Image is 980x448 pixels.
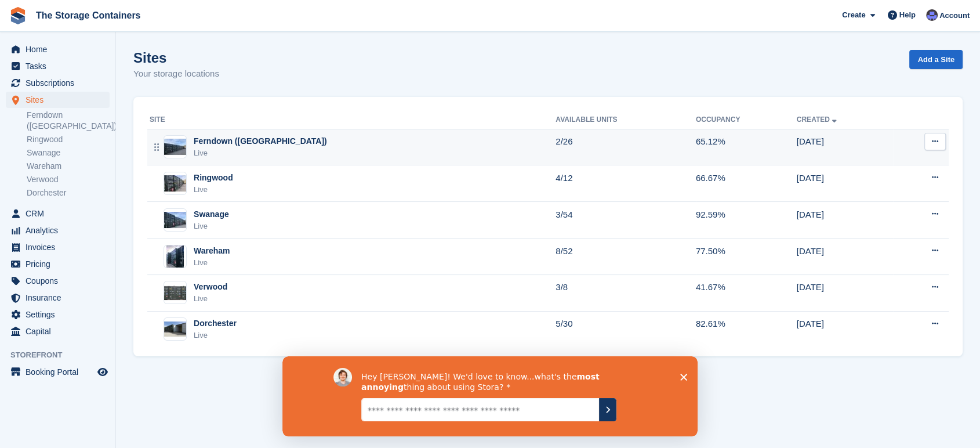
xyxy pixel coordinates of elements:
[26,239,95,255] span: Invoices
[10,349,115,361] span: Storefront
[133,67,219,81] p: Your storage locations
[26,256,95,272] span: Pricing
[6,41,110,57] a: menu
[556,165,696,202] td: 4/12
[899,9,916,21] span: Help
[27,161,110,172] a: Wareham
[9,7,27,24] img: stora-icon-8386f47178a22dfd0bd8f6a31ec36ba5ce8667c1dd55bd0f319d3a0aa187defe.svg
[6,273,110,289] a: menu
[26,222,95,239] span: Analytics
[797,129,893,165] td: [DATE]
[797,202,893,239] td: [DATE]
[194,184,233,196] div: Live
[194,172,233,184] div: Ringwood
[556,311,696,347] td: 5/30
[26,75,95,91] span: Subscriptions
[6,239,110,255] a: menu
[26,306,95,323] span: Settings
[26,205,95,222] span: CRM
[6,256,110,272] a: menu
[26,290,95,306] span: Insurance
[27,147,110,158] a: Swanage
[194,221,229,232] div: Live
[26,92,95,108] span: Sites
[6,364,110,380] a: menu
[797,239,893,275] td: [DATE]
[696,239,797,275] td: 77.50%
[556,274,696,311] td: 3/8
[133,50,219,66] h1: Sites
[26,323,95,339] span: Capital
[194,245,230,257] div: Wareham
[164,175,186,192] img: Image of Ringwood site
[556,111,696,129] th: Available Units
[556,202,696,239] td: 3/54
[696,202,797,239] td: 92.59%
[939,10,970,21] span: Account
[96,365,110,379] a: Preview store
[166,245,184,268] img: Image of Wareham site
[6,222,110,239] a: menu
[194,293,227,305] div: Live
[194,281,227,293] div: Verwood
[556,129,696,165] td: 2/26
[27,110,110,132] a: Ferndown ([GEOGRAPHIC_DATA])
[797,274,893,311] td: [DATE]
[194,147,327,159] div: Live
[27,174,110,185] a: Verwood
[27,187,110,198] a: Dorchester
[26,41,95,57] span: Home
[696,165,797,202] td: 66.67%
[696,129,797,165] td: 65.12%
[164,212,186,229] img: Image of Swanage site
[194,330,237,341] div: Live
[164,321,186,337] img: Image of Dorchester site
[696,274,797,311] td: 41.67%
[26,58,95,74] span: Tasks
[31,6,145,25] a: The Storage Containers
[696,111,797,129] th: Occupancy
[194,208,229,221] div: Swanage
[797,165,893,202] td: [DATE]
[6,75,110,91] a: menu
[27,134,110,145] a: Ringwood
[26,273,95,289] span: Coupons
[926,9,938,21] img: Dan Excell
[147,111,556,129] th: Site
[696,311,797,347] td: 82.61%
[556,239,696,275] td: 8/52
[6,323,110,339] a: menu
[6,290,110,306] a: menu
[26,364,95,380] span: Booking Portal
[164,139,186,156] img: Image of Ferndown (Longham) site
[6,306,110,323] a: menu
[842,9,865,21] span: Create
[6,92,110,108] a: menu
[797,115,839,124] a: Created
[194,135,327,147] div: Ferndown ([GEOGRAPHIC_DATA])
[797,311,893,347] td: [DATE]
[282,356,698,436] iframe: Survey by David from Stora
[909,50,963,69] a: Add a Site
[6,58,110,74] a: menu
[194,317,237,330] div: Dorchester
[6,205,110,222] a: menu
[164,286,186,301] img: Image of Verwood site
[194,257,230,269] div: Live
